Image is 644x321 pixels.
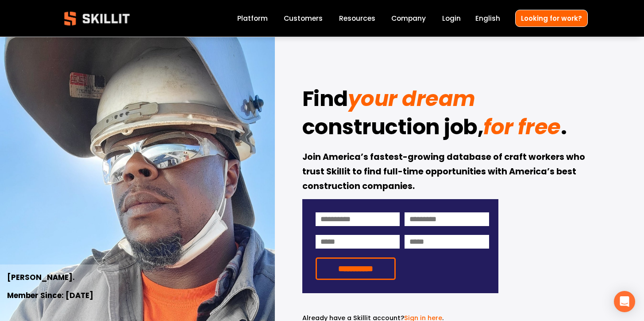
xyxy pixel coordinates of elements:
[475,13,500,23] span: English
[442,12,461,24] a: Login
[475,12,500,24] div: language picker
[7,272,75,284] strong: [PERSON_NAME].
[483,112,560,142] em: for free
[391,12,426,24] a: Company
[237,12,268,24] a: Platform
[339,13,375,23] span: Resources
[57,5,137,32] img: Skillit
[284,12,323,24] a: Customers
[614,291,635,312] div: Open Intercom Messenger
[7,290,93,302] strong: Member Since: [DATE]
[302,111,484,147] strong: construction job,
[339,12,375,24] a: folder dropdown
[515,10,588,27] a: Looking for work?
[302,151,587,194] strong: Join America’s fastest-growing database of craft workers who trust Skillit to find full-time oppo...
[561,111,567,147] strong: .
[302,83,348,119] strong: Find
[348,84,475,113] em: your dream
